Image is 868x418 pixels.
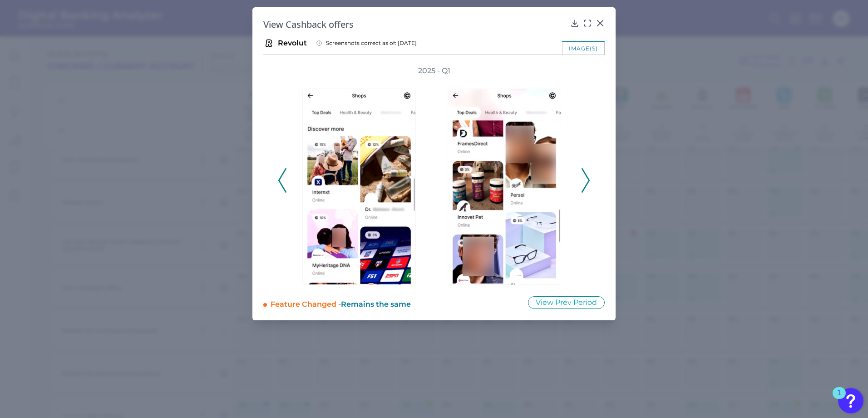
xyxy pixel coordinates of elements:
[341,300,411,309] span: Remains the same
[837,393,841,405] div: 1
[326,40,417,47] span: Screenshots correct as of: [DATE]
[838,388,863,413] button: Open Resource Center, 1 new notification
[271,296,516,309] div: Feature Changed -
[418,66,450,76] h3: 2025 - Q1
[263,18,567,30] h2: View Cashback offers
[448,89,561,285] img: 216-Revolut-MobileServicing-2024-Q4-005.png
[278,38,307,48] span: Revolut
[528,296,605,309] button: View Prev Period
[302,89,416,285] img: 216-Revolut-MobileServicing-2024-Q4-004.png
[562,41,605,55] div: image(s)
[263,38,274,49] img: Revolut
